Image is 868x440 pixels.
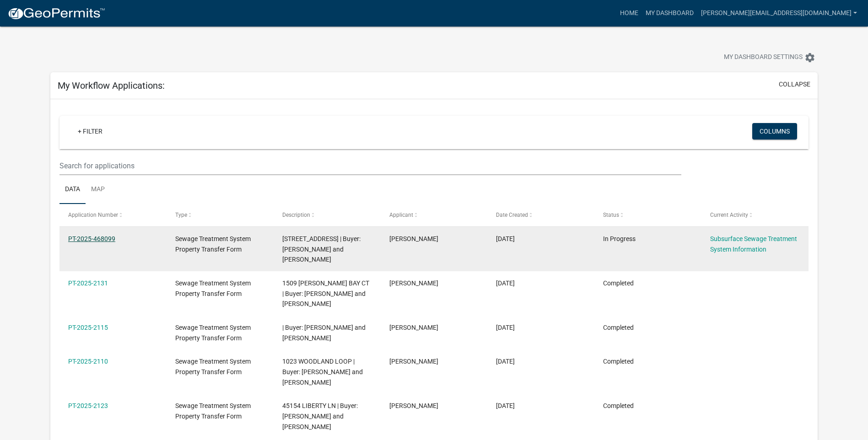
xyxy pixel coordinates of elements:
span: 1509 OPPERMAN BAY CT | Buyer: Willam Schertzing and Meagan Schertzing [282,279,369,308]
a: My Dashboard [642,5,697,22]
a: PT-2025-2123 [68,402,108,409]
span: Completed [603,324,634,331]
span: 45154 LIBERTY LN | Buyer: Mark Christianson and Becky Christianson [282,402,358,430]
span: Sewage Treatment System Property Transfer Form [175,279,251,297]
span: | Buyer: Joseph Werner and Jessie Werner [282,324,366,342]
span: Sewage Treatment System Property Transfer Form [175,358,251,376]
a: PT-2025-2115 [68,324,108,331]
span: Date Created [496,212,528,218]
span: Sewage Treatment System Property Transfer Form [175,402,251,420]
datatable-header-cell: Date Created [487,204,594,226]
span: In Progress [603,235,636,242]
button: Columns [752,123,797,140]
span: 08/15/2025 [496,358,515,365]
span: Melissa Davis [389,324,438,331]
input: Search for applications [59,156,681,175]
a: Data [59,175,86,204]
a: [PERSON_NAME][EMAIL_ADDRESS][DOMAIN_NAME] [697,5,861,22]
span: Melissa Davis [389,279,438,287]
span: 1023 WOODLAND LOOP | Buyer: Brianna Mattson and Joseph Mattson [282,358,363,386]
h5: My Workflow Applications: [58,80,165,91]
span: Type [175,212,187,218]
span: Application Number [68,212,118,218]
span: 08/22/2025 [496,235,515,242]
a: PT-2025-2110 [68,358,108,365]
a: Subsurface Sewage Treatment System Information [710,235,797,253]
span: 08/20/2025 [496,279,515,287]
datatable-header-cell: Current Activity [701,204,809,226]
datatable-header-cell: Applicant [380,204,487,226]
span: Completed [603,402,634,409]
span: 08/19/2025 [496,324,515,331]
span: Sewage Treatment System Property Transfer Form [175,324,251,342]
span: Melissa Davis [389,358,438,365]
a: PT-2025-2131 [68,279,108,287]
span: Applicant [389,212,413,218]
span: My Dashboard Settings [724,52,803,63]
span: Current Activity [710,212,748,218]
a: + Filter [70,123,110,140]
datatable-header-cell: Status [594,204,701,226]
span: Description [282,212,310,218]
datatable-header-cell: Type [167,204,274,226]
i: settings [804,52,815,63]
span: 29689 203RD AVE | Buyer: John M. Noorda and Carlie E. Noorda [282,235,361,263]
span: Sewage Treatment System Property Transfer Form [175,235,251,253]
span: Melissa Davis [389,235,438,242]
span: Status [603,212,619,218]
span: Completed [603,358,634,365]
datatable-header-cell: Application Number [59,204,167,226]
a: PT-2025-468099 [68,235,115,242]
datatable-header-cell: Description [274,204,381,226]
span: Melissa Davis [389,402,438,409]
button: collapse [779,80,810,89]
span: Completed [603,279,634,287]
button: My Dashboard Settingssettings [717,48,823,66]
span: 08/14/2025 [496,402,515,409]
a: Home [616,5,642,22]
a: Map [86,175,110,204]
